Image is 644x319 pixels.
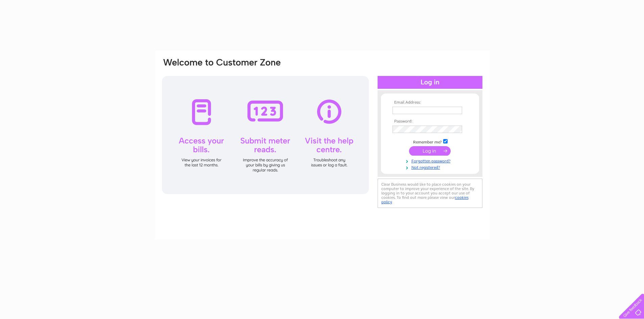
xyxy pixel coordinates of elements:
[378,179,482,208] div: Clear Business would like to place cookies on your computer to improve your experience of the sit...
[391,138,469,145] td: Remember me?
[392,164,469,170] a: Not registered?
[391,100,469,105] th: Email Address:
[391,119,469,124] th: Password:
[381,195,469,204] a: cookies policy
[392,157,469,164] a: Forgotten password?
[409,146,451,156] input: Submit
